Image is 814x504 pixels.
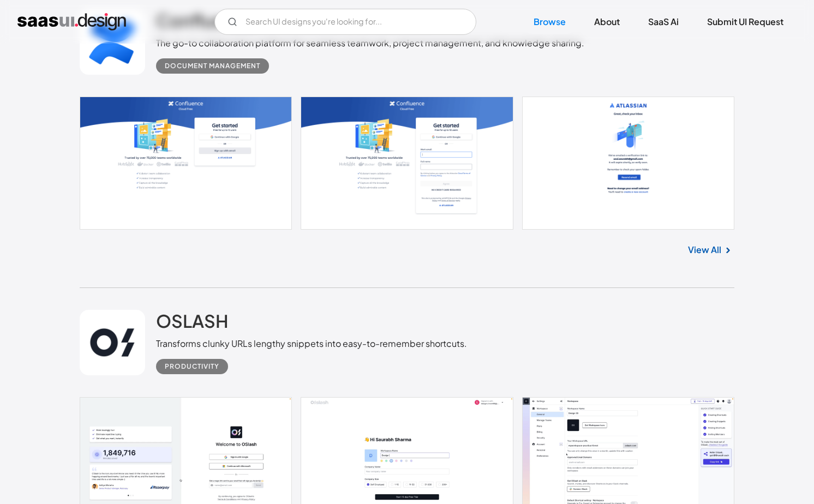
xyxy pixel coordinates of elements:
a: Browse [520,10,579,34]
div: Productivity [165,360,219,373]
div: Transforms clunky URLs lengthy snippets into easy-to-remember shortcuts. [156,337,467,350]
a: OSLASH [156,310,228,337]
form: Email Form [214,9,476,35]
a: View All [688,243,721,256]
h2: OSLASH [156,310,228,332]
a: About [581,10,633,34]
input: Search UI designs you're looking for... [214,9,476,35]
a: Submit UI Request [694,10,797,34]
a: home [17,13,126,31]
div: Document Management [165,59,260,73]
a: SaaS Ai [635,10,692,34]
